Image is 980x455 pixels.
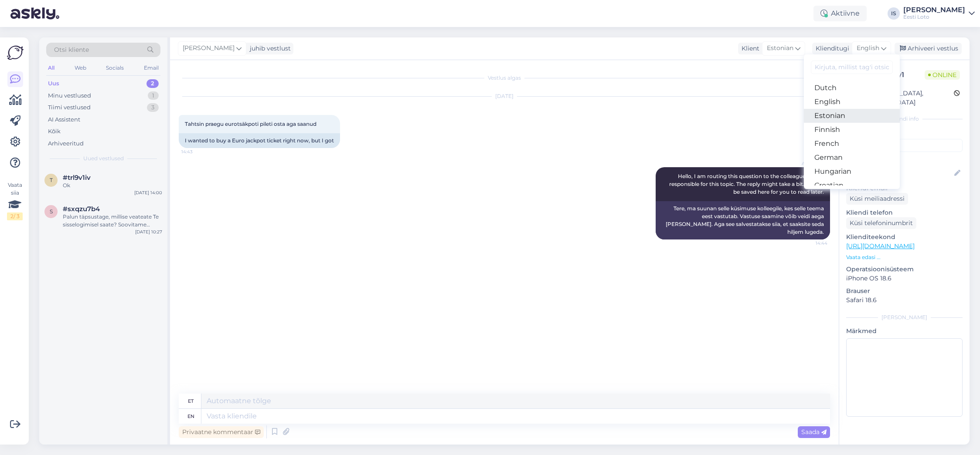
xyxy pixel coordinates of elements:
[804,179,900,192] a: Croatian
[767,44,793,53] span: Estonian
[147,103,159,112] div: 3
[895,43,962,54] div: Arhiveeri vestlus
[804,165,900,179] a: Hungarian
[179,92,830,100] div: [DATE]
[846,286,963,296] p: Brauser
[63,174,91,182] span: #trl9v1iv
[73,62,88,74] div: Web
[846,115,963,123] div: Kliendi info
[63,213,162,229] div: Palun täpsustage, millise veateate Te sisselogimisel saate? Soovitame proovida ka veebilehitseja ...
[846,327,963,336] p: Märkmed
[7,212,23,220] div: 2 / 3
[104,62,126,74] div: Socials
[846,274,963,283] p: iPhone OS 18.6
[846,242,915,250] a: [URL][DOMAIN_NAME]
[669,173,825,195] span: Hello, I am routing this question to the colleague who is responsible for this topic. The reply m...
[187,409,194,424] div: en
[903,7,965,13] div: [PERSON_NAME]
[48,79,59,88] div: Uus
[812,44,849,53] div: Klienditugi
[846,233,963,242] p: Klienditeekond
[804,95,900,109] a: English
[857,44,879,53] span: English
[135,229,162,235] div: [DATE] 10:27
[846,155,963,165] p: Kliendi nimi
[50,208,53,215] span: s
[846,139,963,152] input: Lisa tag
[846,313,963,321] div: [PERSON_NAME]
[846,253,963,261] p: Vaata edasi ...
[148,91,159,100] div: 1
[188,394,194,408] div: et
[804,123,900,137] a: Finnish
[846,296,963,305] p: Safari 18.6
[804,81,900,95] a: Dutch
[813,6,867,21] div: Aktiivne
[185,121,316,127] span: Tahtsin praegu eurotsäkpoti pileti osta aga saanud
[179,133,340,148] div: I wanted to buy a Euro jackpot ticket right now, but I got
[181,148,214,155] span: 14:43
[48,91,91,100] div: Minu vestlused
[46,62,56,74] div: All
[925,70,960,80] span: Online
[63,182,162,189] div: Ok
[846,217,916,229] div: Küsi telefoninumbrit
[846,193,908,205] div: Küsi meiliaadressi
[795,240,827,246] span: 14:44
[795,160,827,167] span: AI Assistent
[48,139,84,148] div: Arhiveeritud
[903,7,975,20] a: [PERSON_NAME]Eesti Loto
[846,128,963,137] p: Kliendi tag'id
[179,74,830,82] div: Vestlus algas
[801,428,827,436] span: Saada
[804,151,900,165] a: German
[738,44,759,53] div: Klient
[656,201,830,239] div: Tere, ma suunan selle küsimuse kolleegile, kes selle teema eest vastutab. Vastuse saamine võib ve...
[48,115,80,124] div: AI Assistent
[142,62,160,74] div: Email
[811,61,893,74] input: Kirjuta, millist tag'i otsid
[847,169,953,178] input: Lisa nimi
[48,103,91,112] div: Tiimi vestlused
[146,79,159,88] div: 2
[903,13,965,20] div: Eesti Loto
[846,184,963,193] p: Kliendi email
[134,189,162,196] div: [DATE] 14:00
[846,208,963,217] p: Kliendi telefon
[83,155,124,162] span: Uued vestlused
[849,89,954,107] div: [GEOGRAPHIC_DATA], [GEOGRAPHIC_DATA]
[50,177,53,183] span: t
[7,181,23,220] div: Vaata siia
[48,127,61,136] div: Kõik
[63,205,100,213] span: #sxqzu7b4
[54,45,89,54] span: Otsi kliente
[804,109,900,123] a: Estonian
[7,44,24,61] img: Askly Logo
[804,137,900,151] a: French
[888,7,900,20] div: IS
[246,44,291,53] div: juhib vestlust
[846,265,963,274] p: Operatsioonisüsteem
[179,426,264,438] div: Privaatne kommentaar
[183,44,235,53] span: [PERSON_NAME]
